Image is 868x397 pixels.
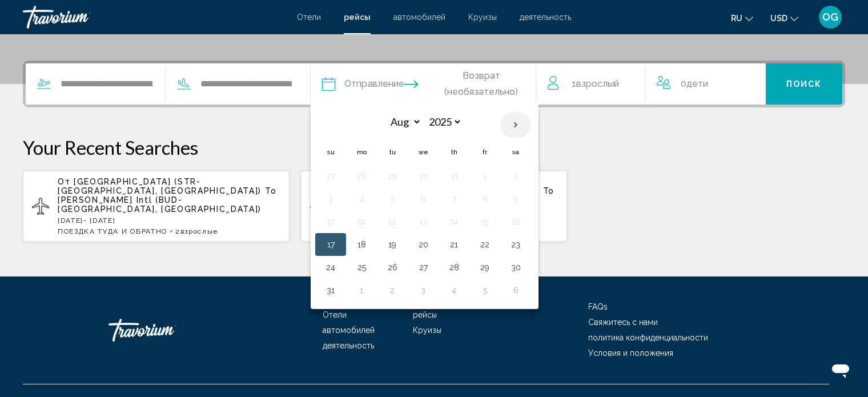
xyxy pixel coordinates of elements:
a: Свяжитесь с нами [588,318,658,327]
button: Day 27 [414,259,432,275]
a: деятельность [520,13,571,22]
span: To [543,186,554,195]
span: ПОЕЗДКА ТУДА И ОБРАТНО [58,227,167,235]
iframe: Schaltfläche zum Öffnen des Messaging-Fensters [822,351,859,388]
button: Day 2 [507,168,525,184]
button: Day 31 [445,168,463,184]
a: автомобилей [393,13,445,22]
button: Поиск [766,63,842,105]
a: Условия и положения [588,348,673,358]
button: Next month [500,112,531,138]
button: User Menu [815,5,845,29]
select: Select year [425,112,462,132]
button: Day 28 [352,168,371,184]
div: Search widget [26,63,842,105]
button: От [GEOGRAPHIC_DATA] (STR-[GEOGRAPHIC_DATA], [GEOGRAPHIC_DATA]) To [PERSON_NAME] Intl (BUD-[GEOGR... [23,170,290,242]
a: Travorium [108,313,223,347]
button: Day 12 [383,214,401,230]
a: Отели [297,13,321,22]
button: Day 5 [476,282,494,298]
button: Change currency [770,10,798,26]
a: Круизы [413,326,441,335]
button: Day 30 [507,259,525,275]
a: политика конфиденциальности [588,333,708,342]
button: Return date [404,63,535,105]
button: Day 1 [476,168,494,184]
button: Day 4 [445,282,463,298]
a: Travorium [23,6,286,29]
a: рейсы [344,13,371,22]
button: Day 22 [476,236,494,252]
span: ru [731,14,742,23]
button: Day 3 [414,282,432,298]
p: [DATE] - [DATE] [58,216,280,224]
span: 1 [572,76,619,92]
button: Day 23 [507,236,525,252]
button: Day 5 [383,191,401,207]
button: Day 31 [322,282,340,298]
button: Day 11 [352,214,371,230]
span: 2 [175,227,218,235]
button: Day 19 [383,236,401,252]
span: [PERSON_NAME] Intl (BUD-[GEOGRAPHIC_DATA], [GEOGRAPHIC_DATA]) [58,195,262,214]
button: Day 27 [322,168,340,184]
button: Day 8 [476,191,494,207]
a: FAQs [588,302,608,311]
button: Day 6 [414,191,432,207]
button: Day 20 [414,236,432,252]
button: От EuroAirport (MLH-[GEOGRAPHIC_DATA] [GEOGRAPHIC_DATA], [GEOGRAPHIC_DATA]) To [PERSON_NAME] Intl... [301,170,568,242]
a: рейсы [413,310,437,319]
button: Day 18 [352,236,371,252]
button: Day 15 [476,214,494,230]
button: Day 9 [507,191,525,207]
span: Взрослые [180,227,218,235]
span: Дети [686,78,708,89]
button: Day 29 [476,259,494,275]
span: Поиск [786,80,822,89]
button: Day 10 [322,214,340,230]
a: автомобилей [323,326,375,335]
button: Day 13 [414,214,432,230]
button: Day 25 [352,259,371,275]
p: Your Recent Searches [23,136,845,159]
select: Select month [384,112,421,132]
span: To [265,186,276,195]
span: USD [770,14,787,23]
button: Day 4 [352,191,371,207]
button: Day 29 [383,168,401,184]
span: OG [822,11,838,23]
a: Отели [323,310,347,319]
button: Day 26 [383,259,401,275]
button: Day 7 [445,191,463,207]
a: Круизы [468,13,497,22]
button: Depart date [322,63,404,105]
button: Day 3 [322,191,340,207]
span: [GEOGRAPHIC_DATA] (STR-[GEOGRAPHIC_DATA], [GEOGRAPHIC_DATA]) [58,177,262,195]
button: Day 28 [445,259,463,275]
button: Change language [731,10,753,26]
button: Day 24 [322,259,340,275]
span: Возврат (необязательно) [427,68,535,100]
button: Day 6 [507,282,525,298]
button: Day 17 [322,236,340,252]
button: Travelers: 1 adult, 0 children [536,63,766,105]
button: Day 16 [507,214,525,230]
button: Day 2 [383,282,401,298]
button: Day 21 [445,236,463,252]
a: деятельность [323,341,374,350]
button: Day 14 [445,214,463,230]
